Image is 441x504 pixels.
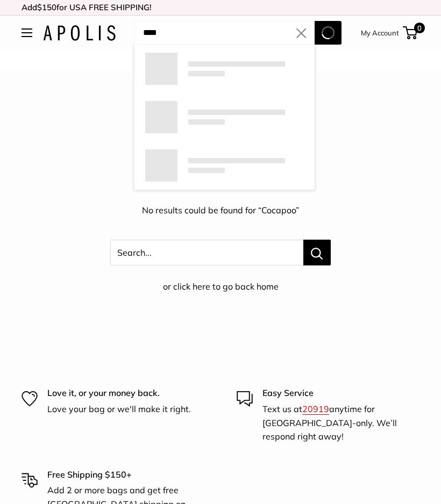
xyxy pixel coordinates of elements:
button: Search [315,21,342,45]
a: 0 [404,26,417,39]
p: Free Shipping $150+ [47,468,194,482]
button: Open menu [22,28,32,37]
p: Easy Service [262,386,409,400]
p: Love it, or your money back. [47,386,191,400]
input: Search... [134,21,315,45]
p: No results could be found for “Cocapoo” [22,203,419,219]
span: 0 [414,23,425,33]
p: Text us at anytime for [GEOGRAPHIC_DATA]-only. We’ll respond right away! [262,402,409,444]
span: $150 [37,2,56,12]
a: My Account [361,26,399,39]
img: Apolis [43,25,116,41]
p: Search [22,163,419,195]
p: Love your bag or we'll make it right. [47,402,191,416]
